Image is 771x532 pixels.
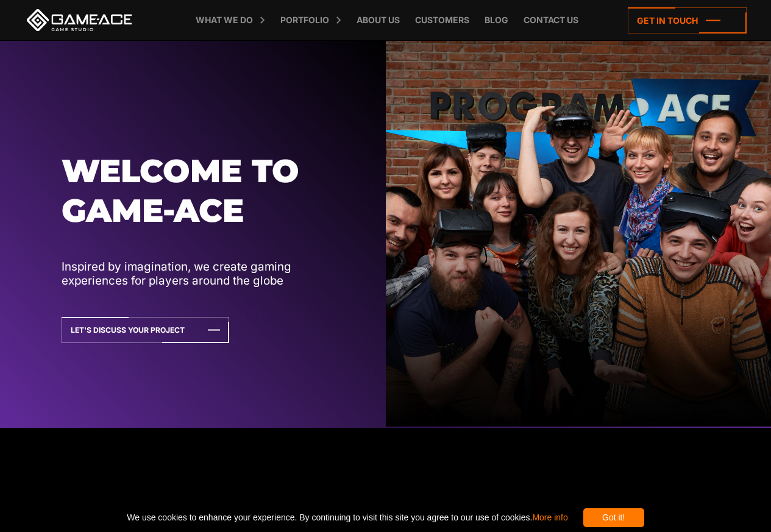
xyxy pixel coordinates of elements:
a: Get in touch [628,7,747,34]
a: Let's Discuss Your Project [62,317,229,343]
span: We use cookies to enhance your experience. By continuing to visit this site you agree to our use ... [127,508,567,527]
div: Got it! [583,508,644,527]
p: Inspired by imagination, we create gaming experiences for players around the globe [62,260,350,288]
a: More info [532,512,567,522]
h1: Welcome to Game-ace [62,151,350,231]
